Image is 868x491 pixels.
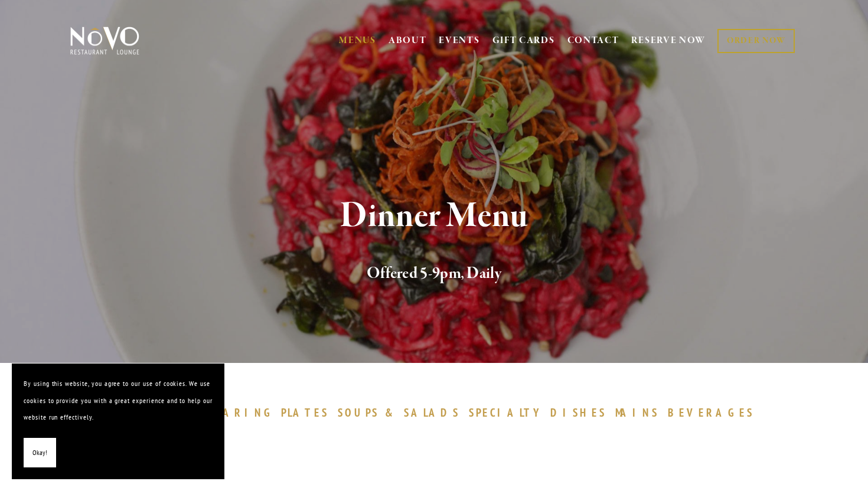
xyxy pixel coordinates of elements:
span: SHARING [204,405,276,420]
p: By using this website, you agree to our use of cookies. We use cookies to provide you with a grea... [24,375,213,426]
h2: Offered 5-9pm, Daily [90,261,778,286]
button: Okay! [24,438,56,468]
a: ORDER NOW [717,29,795,53]
a: SPECIALTYDISHES [469,405,612,420]
section: Cookie banner [12,364,224,479]
span: MAINS [615,405,660,420]
h1: Dinner Menu [90,197,778,235]
span: Okay! [32,444,47,461]
span: SPECIALTY [469,405,544,420]
img: Novo Restaurant &amp; Lounge [68,26,142,55]
a: CONTACT [567,30,619,52]
span: SALADS [404,405,461,420]
span: BEVERAGES [668,405,754,420]
a: ABOUT [389,35,427,47]
a: EVENTS [439,35,479,47]
a: MAINS [615,405,665,420]
span: SOUPS [338,405,379,420]
span: DISHES [550,405,606,420]
span: PLATES [281,405,329,420]
span: & [385,405,398,420]
a: MENUS [339,35,376,47]
a: GIFT CARDS [492,30,555,52]
a: RESERVE NOW [631,30,706,52]
a: SOUPS&SALADS [338,405,466,420]
a: SHARINGPLATES [204,405,335,420]
a: BEVERAGES [668,405,760,420]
